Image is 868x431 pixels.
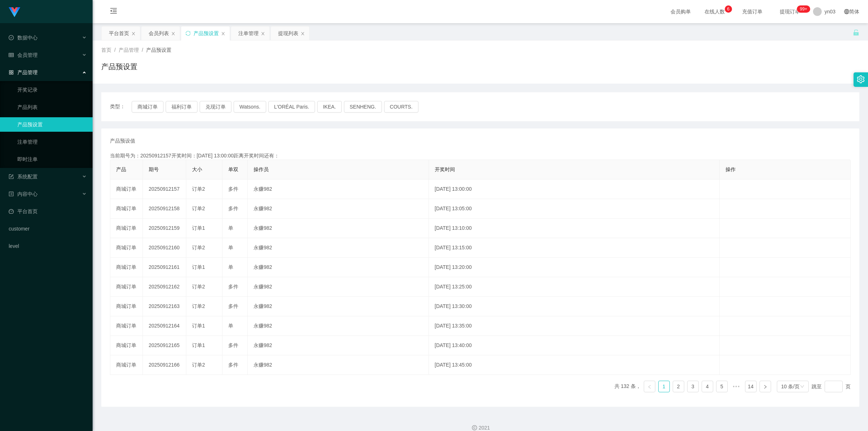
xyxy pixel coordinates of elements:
span: 多件 [228,303,238,309]
i: 图标: close [301,31,305,36]
a: 14 [745,381,756,392]
td: 商城订单 [110,179,143,199]
td: 20250912161 [143,258,186,277]
li: 14 [745,381,757,392]
i: 图标: copyright [472,425,477,430]
div: 提现列表 [278,26,298,40]
li: 4 [702,381,713,392]
i: 图标: close [171,31,175,36]
td: [DATE] 13:25:00 [429,277,720,297]
button: 福利订单 [166,101,197,113]
td: 商城订单 [110,277,143,297]
i: 图标: right [763,385,767,389]
button: Watsons. [234,101,266,113]
i: 图标: sync [186,31,191,36]
li: 下一页 [759,381,771,392]
a: 产品预设置 [17,117,87,132]
li: 共 132 条， [614,381,641,392]
span: 单双 [228,166,238,172]
td: [DATE] 13:00:00 [429,179,720,199]
span: 开奖时间 [435,166,455,172]
span: 操作员 [254,166,269,172]
td: 20250912160 [143,238,186,258]
span: 产品 [116,166,126,172]
td: 20250912165 [143,336,186,355]
i: 图标: appstore-o [9,70,14,75]
td: 永赚982 [248,219,429,238]
td: 商城订单 [110,238,143,258]
span: / [114,47,116,53]
span: 多件 [228,342,238,348]
a: 注单管理 [17,135,87,149]
sup: 282 [797,5,810,13]
span: 产品管理 [119,47,139,53]
td: 20250912158 [143,199,186,219]
span: 期号 [149,166,159,172]
td: 永赚982 [248,199,429,219]
i: 图标: left [647,385,652,389]
button: COURTS. [384,101,418,113]
td: [DATE] 13:35:00 [429,316,720,336]
li: 上一页 [644,381,655,392]
span: 首页 [101,47,111,53]
td: 20250912163 [143,297,186,316]
span: 订单1 [192,323,205,329]
td: 20250912164 [143,316,186,336]
a: 2 [673,381,684,392]
li: 3 [687,381,699,392]
td: [DATE] 13:30:00 [429,297,720,316]
span: 订单2 [192,245,205,250]
a: customer [9,221,87,236]
td: 商城订单 [110,297,143,316]
td: [DATE] 13:10:00 [429,219,720,238]
td: 永赚982 [248,316,429,336]
td: 永赚982 [248,336,429,355]
span: 充值订单 [739,9,766,14]
i: 图标: table [9,52,14,58]
td: [DATE] 13:05:00 [429,199,720,219]
span: 大小 [192,166,202,172]
span: 多件 [228,362,238,368]
span: 多件 [228,284,238,290]
a: 4 [702,381,713,392]
sup: 6 [725,5,732,13]
div: 注单管理 [238,26,259,40]
td: 永赚982 [248,355,429,375]
i: 图标: close [131,31,136,36]
td: 20250912162 [143,277,186,297]
td: 商城订单 [110,219,143,238]
span: 单 [228,225,233,231]
button: SENHENG. [344,101,382,113]
span: 订单2 [192,303,205,309]
td: 商城订单 [110,316,143,336]
span: 订单2 [192,186,205,192]
i: 图标: unlock [853,29,859,36]
li: 2 [673,381,684,392]
i: 图标: form [9,174,14,179]
li: 1 [658,381,670,392]
i: 图标: close [221,31,225,36]
a: 开奖记录 [17,83,87,97]
li: 5 [716,381,728,392]
td: [DATE] 13:45:00 [429,355,720,375]
a: 3 [688,381,698,392]
td: 商城订单 [110,355,143,375]
span: 在线人数 [701,9,728,14]
a: 图标: dashboard平台首页 [9,204,87,219]
span: 单 [228,323,233,329]
div: 会员列表 [149,26,169,40]
button: IKEA. [317,101,342,113]
div: 平台首页 [109,26,129,40]
span: 单 [228,245,233,250]
span: 订单2 [192,362,205,368]
span: 产品预设值 [110,137,135,145]
span: 产品预设置 [146,47,171,53]
i: 图标: profile [9,191,14,197]
td: 永赚982 [248,238,429,258]
span: 产品管理 [9,69,38,75]
a: level [9,239,87,253]
td: 20250912159 [143,219,186,238]
h1: 产品预设置 [101,61,137,72]
i: 图标: close [261,31,265,36]
td: [DATE] 13:40:00 [429,336,720,355]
